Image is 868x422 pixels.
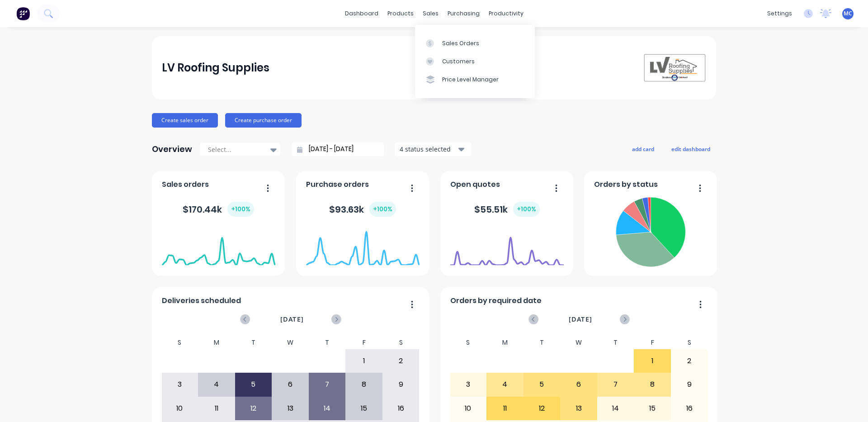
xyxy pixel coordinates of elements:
[486,336,524,349] div: M
[369,202,396,217] div: + 100 %
[671,373,708,396] div: 9
[395,142,472,156] button: 4 status selected
[306,179,369,190] span: Purchase orders
[442,76,499,84] div: Price Level Manager
[152,140,192,158] div: Overview
[329,202,396,217] div: $ 93.63k
[474,202,540,217] div: $ 55.51k
[415,71,535,89] a: Price Level Manager
[383,373,419,396] div: 9
[198,373,235,396] div: 4
[524,336,561,349] div: T
[383,350,419,372] div: 2
[443,7,484,20] div: purchasing
[236,373,272,396] div: 5
[671,350,708,372] div: 2
[597,336,634,349] div: T
[400,144,457,154] div: 4 status selected
[309,373,345,396] div: 7
[598,397,634,420] div: 14
[844,9,852,18] span: MC
[561,373,597,396] div: 6
[161,336,198,349] div: S
[524,397,560,420] div: 12
[309,336,346,349] div: T
[569,314,592,324] span: [DATE]
[450,295,542,306] span: Orders by required date
[634,397,670,420] div: 15
[442,39,479,47] div: Sales Orders
[671,397,708,420] div: 16
[561,397,597,420] div: 13
[272,373,308,396] div: 6
[236,397,272,420] div: 12
[487,373,523,396] div: 4
[198,336,235,349] div: M
[634,373,670,396] div: 8
[626,143,660,155] button: add card
[309,397,345,420] div: 14
[345,336,382,349] div: F
[442,57,475,66] div: Customers
[415,34,535,52] a: Sales Orders
[484,7,528,20] div: productivity
[225,113,302,128] button: Create purchase order
[198,397,235,420] div: 11
[383,397,419,420] div: 16
[418,7,443,20] div: sales
[183,202,254,217] div: $ 170.44k
[598,373,634,396] div: 7
[346,350,382,372] div: 1
[162,179,209,190] span: Sales orders
[560,336,597,349] div: W
[346,373,382,396] div: 8
[162,59,269,77] div: LV Roofing Supplies
[152,113,218,128] button: Create sales order
[450,397,486,420] div: 10
[272,397,308,420] div: 13
[382,336,420,349] div: S
[450,336,487,349] div: S
[340,7,383,20] a: dashboard
[594,179,658,190] span: Orders by status
[763,7,797,20] div: settings
[643,53,706,82] img: LV Roofing Supplies
[487,397,523,420] div: 11
[272,336,309,349] div: W
[450,179,500,190] span: Open quotes
[524,373,560,396] div: 5
[671,336,708,349] div: S
[383,7,418,20] div: products
[235,336,272,349] div: T
[280,314,304,324] span: [DATE]
[665,143,716,155] button: edit dashboard
[415,52,535,71] a: Customers
[162,397,198,420] div: 10
[634,350,670,372] div: 1
[346,397,382,420] div: 15
[634,336,671,349] div: F
[16,7,30,20] img: Factory
[162,373,198,396] div: 3
[513,202,540,217] div: + 100 %
[450,373,486,396] div: 3
[227,202,254,217] div: + 100 %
